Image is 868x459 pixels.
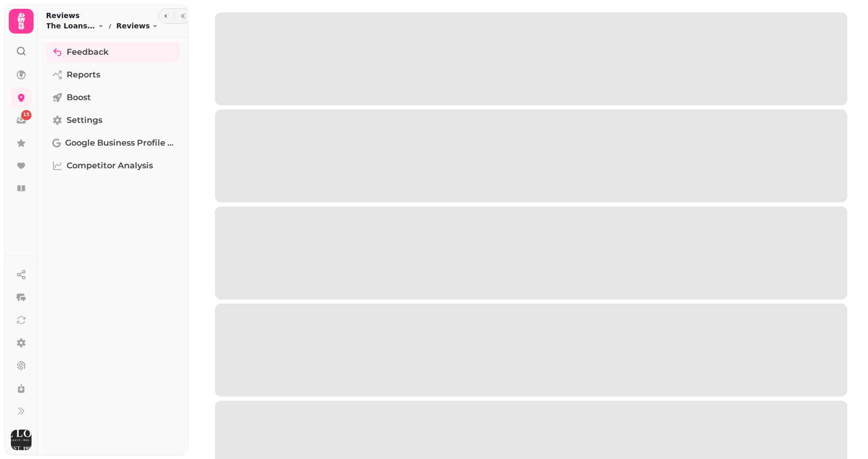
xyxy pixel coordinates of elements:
[46,21,158,31] nav: breadcrumb
[11,110,32,131] a: 15
[65,137,174,149] span: Google Business Profile (Beta)
[67,114,102,126] span: Settings
[23,112,30,119] span: 15
[116,21,158,31] button: Reviews
[67,69,100,81] span: Reports
[46,21,104,31] button: The Loans Inn
[11,430,32,450] img: User avatar
[46,42,180,62] a: Feedback
[46,10,158,21] h2: Reviews
[46,110,180,131] a: Settings
[67,91,91,104] span: Boost
[9,430,34,450] button: User avatar
[46,133,180,153] a: Google Business Profile (Beta)
[67,160,153,172] span: Competitor Analysis
[67,46,109,58] span: Feedback
[46,21,96,31] span: The Loans Inn
[46,87,180,108] a: Boost
[46,155,180,176] a: Competitor Analysis
[46,65,180,85] a: Reports
[38,38,188,455] nav: Tabs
